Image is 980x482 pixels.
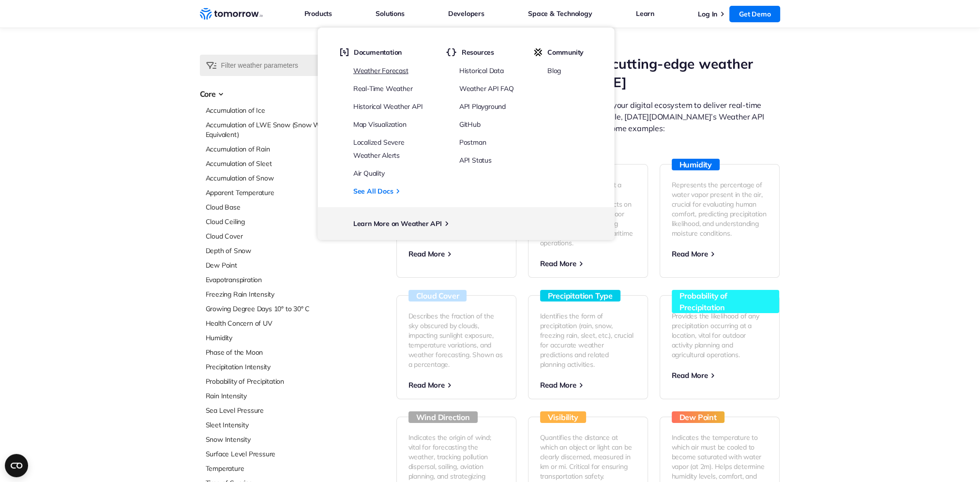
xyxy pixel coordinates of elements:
a: Cloud Base [206,202,334,212]
img: brackets.svg [446,48,457,57]
a: Air Quality [353,169,385,178]
a: GitHub [459,120,481,129]
a: Evapotranspiration [206,275,334,285]
a: Snow Intensity [206,435,334,444]
h3: Core [200,88,334,100]
a: Real-Time Weather [353,84,413,93]
a: Map Visualization [353,120,407,129]
a: Accumulation of LWE Snow (Snow Water Equivalent) [206,120,334,139]
span: Read More [540,259,576,268]
p: Describes the fraction of the sky obscured by clouds, impacting sunlight exposure, temperature va... [408,311,504,369]
a: Space & Technology [528,7,592,20]
a: Depth of Snow [206,246,334,256]
a: Cloud Cover Describes the fraction of the sky obscured by clouds, impacting sunlight exposure, te... [396,295,516,399]
a: Historical Data [459,66,504,75]
input: Filter weather parameters [200,55,334,76]
p: Provides the likelihood of any precipitation occurring at a location, vital for outdoor activity ... [672,311,768,360]
a: Accumulation of Ice [206,105,334,115]
a: API Playground [459,102,506,111]
p: Represents the percentage of water vapor present in the air, crucial for evaluating human comfort... [672,180,768,238]
h3: Probability of Precipitation [672,290,779,313]
span: Read More [408,380,445,390]
a: Cloud Ceiling [206,217,334,226]
h3: Visibility [540,411,586,423]
span: Read More [672,249,708,258]
button: Open CMP widget [5,454,28,477]
p: Identifies the form of precipitation (rain, snow, freezing rain, sleet, etc.), crucial for accura... [540,311,636,369]
span: Read More [540,380,576,390]
span: Resources [462,48,494,57]
span: Read More [408,249,445,258]
a: Learn More on Weather API [353,219,442,228]
a: Weather Forecast [353,66,408,75]
span: Read More [672,371,708,380]
h3: Precipitation Type [540,290,620,301]
a: Learn [636,7,654,20]
a: Cloud Cover [206,231,334,241]
a: Humidity Represents the percentage of water vapor present in the air, crucial for evaluating huma... [660,164,780,278]
a: Get Demo [729,6,780,22]
a: Sea Level Pressure [206,406,334,415]
h3: Dew Point [672,411,724,423]
a: Blog [547,66,561,75]
a: Weather API FAQ [459,84,514,93]
a: Probability of Precipitation [206,377,334,386]
a: Phase of the Moon [206,347,334,357]
a: Rain Intensity [206,391,334,401]
a: Localized Severe Weather Alerts [353,138,405,160]
a: Probability of Precipitation Provides the likelihood of any precipitation occurring at a location... [660,295,780,399]
a: Surface Level Pressure [206,449,334,459]
a: Products [304,7,332,20]
h3: Humidity [672,159,720,170]
a: Accumulation of Snow [206,173,334,183]
a: API Status [459,156,492,165]
a: Growing Degree Days 10° to 30° C [206,304,334,314]
span: Documentation [354,48,402,57]
p: Quantifies the distance at which an object or light can be clearly discerned, measured in km or m... [540,433,636,481]
a: Humidity [206,333,334,343]
a: See All Docs [353,185,393,197]
a: Temperature [206,464,334,473]
a: Sleet Intensity [206,420,334,430]
img: doc.svg [340,48,349,57]
h3: Cloud Cover [408,290,467,301]
h3: Wind Direction [408,411,478,423]
a: Accumulation of Rain [206,144,334,154]
a: Home link [200,7,263,21]
a: Dew Point [206,260,334,270]
span: Community [547,48,584,57]
img: tio-c.svg [534,48,543,57]
a: Precipitation Intensity [206,362,334,372]
a: Postman [459,138,486,147]
a: Developers [448,7,484,20]
a: Log In [698,10,717,18]
a: Freezing Rain Intensity [206,289,334,299]
a: Solutions [376,7,404,20]
a: Apparent Temperature [206,188,334,197]
a: Accumulation of Sleet [206,159,334,168]
a: Health Concern of UV [206,318,334,328]
a: Historical Weather API [353,102,423,111]
a: Precipitation Type Identifies the form of precipitation (rain, snow, freezing rain, sleet, etc.),... [528,295,648,399]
